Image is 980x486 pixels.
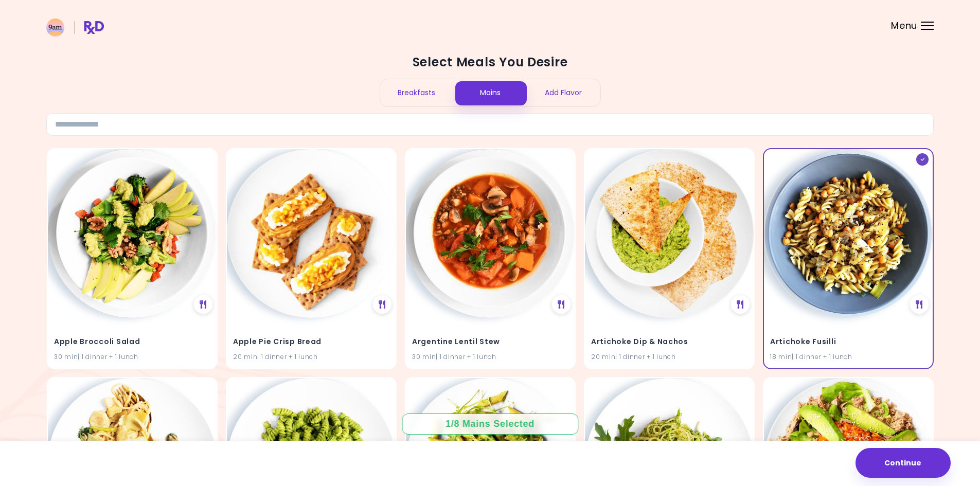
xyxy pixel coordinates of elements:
div: See Meal Plan [373,295,391,314]
div: 30 min | 1 dinner + 1 lunch [54,352,210,362]
div: See Meal Plan [731,295,750,314]
h4: Apple Pie Crisp Bread [233,333,389,350]
button: Continue [856,448,951,478]
div: See Meal Plan [194,295,212,314]
img: RxDiet [46,19,104,37]
div: 20 min | 1 dinner + 1 lunch [233,352,389,362]
div: Add Flavor [527,79,600,106]
span: Menu [891,21,917,30]
div: 18 min | 1 dinner + 1 lunch [770,352,926,362]
h4: Artichoke Fusilli [770,333,926,350]
div: See Meal Plan [552,295,571,314]
div: Breakfasts [380,79,454,106]
div: Mains [453,79,527,106]
div: 20 min | 1 dinner + 1 lunch [591,352,747,362]
h4: Artichoke Dip & Nachos [591,333,747,350]
h4: Argentine Lentil Stew [412,333,568,350]
h2: Select Meals You Desire [46,54,934,70]
div: See Meal Plan [910,295,929,314]
h4: Apple Broccoli Salad [54,333,210,350]
div: 1 / 8 Mains Selected [438,418,542,430]
div: 30 min | 1 dinner + 1 lunch [412,352,568,362]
